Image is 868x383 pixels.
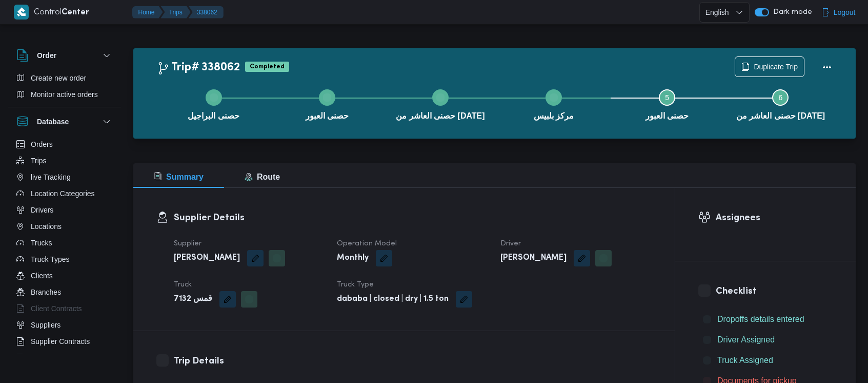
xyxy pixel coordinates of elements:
[396,110,485,122] span: حصنى العاشر من [DATE]
[31,253,69,265] span: Truck Types
[717,315,804,323] span: Dropoffs details entered
[817,2,860,23] button: Logout
[174,240,201,247] span: Supplier
[14,5,29,20] img: X8yXhbKr1z7QwAAAABJRU5ErkJggg==
[31,286,61,298] span: Branches
[383,77,497,130] button: حصنى العاشر من [DATE]
[497,77,611,130] button: مركز بلبيس
[174,281,192,288] span: Truck
[500,240,521,247] span: Driver
[779,93,783,102] span: 6
[31,220,62,233] span: Locations
[157,77,270,130] button: حصنى البراجيل
[834,6,856,18] span: Logout
[699,311,833,328] button: Dropoffs details entered
[817,56,837,77] button: Actions
[337,240,397,247] span: Operation Model
[154,173,204,181] span: Summary
[12,136,117,152] button: Orders
[8,70,121,107] div: Order
[12,235,117,251] button: Trucks
[12,185,117,202] button: Location Categories
[699,332,833,348] button: Driver Assigned
[306,110,349,122] span: حصنى العبور
[245,173,280,181] span: Route
[174,211,652,225] h3: Supplier Details
[31,204,53,216] span: Drivers
[132,6,163,18] button: Home
[31,352,56,364] span: Devices
[189,6,224,18] button: 338062
[436,93,445,102] svg: Step 3 is complete
[31,171,71,183] span: live Tracking
[174,354,652,368] h3: Trip Details
[717,335,775,344] span: Driver Assigned
[645,110,689,122] span: حصنى العبور
[12,152,117,169] button: Trips
[16,49,113,62] button: Order
[161,6,191,18] button: Trips
[12,70,117,86] button: Create new order
[270,77,383,130] button: حصنى العبور
[8,136,121,358] div: Database
[245,62,289,72] span: Completed
[31,270,53,282] span: Clients
[12,202,117,218] button: Drivers
[12,86,117,103] button: Monitor active orders
[12,300,117,317] button: Client Contracts
[337,293,449,305] b: dababa | closed | dry | 1.5 ton
[323,93,331,102] svg: Step 2 is complete
[31,187,95,200] span: Location Categories
[611,77,724,130] button: حصنى العبور
[37,116,69,128] h3: Database
[188,110,239,122] span: حصنى البراجيل
[665,93,669,102] span: 5
[31,319,60,331] span: Suppliers
[716,211,833,225] h3: Assignees
[62,9,89,16] b: Center
[717,313,804,325] span: Dropoffs details entered
[174,252,240,264] b: [PERSON_NAME]
[717,356,773,365] span: Truck Assigned
[250,64,285,70] b: Completed
[157,61,240,74] h2: Trip# 338062
[31,302,82,315] span: Client Contracts
[37,49,56,62] h3: Order
[12,317,117,333] button: Suppliers
[31,155,47,167] span: Trips
[31,88,98,101] span: Monitor active orders
[174,293,212,305] b: قمس 7132
[12,350,117,366] button: Devices
[210,93,218,102] svg: Step 1 is complete
[12,251,117,267] button: Truck Types
[16,116,113,128] button: Database
[724,77,837,130] button: حصنى العاشر من [DATE]
[337,252,369,264] b: Monthly
[500,252,567,264] b: [PERSON_NAME]
[12,218,117,235] button: Locations
[12,169,117,185] button: live Tracking
[337,281,374,288] span: Truck Type
[12,333,117,350] button: Supplier Contracts
[736,110,825,122] span: حصنى العاشر من [DATE]
[550,93,558,102] svg: Step 4 is complete
[534,110,574,122] span: مركز بلبيس
[31,72,86,84] span: Create new order
[31,237,52,249] span: Trucks
[31,138,53,150] span: Orders
[754,61,798,73] span: Duplicate Trip
[769,8,812,16] span: Dark mode
[735,56,804,77] button: Duplicate Trip
[717,354,773,367] span: Truck Assigned
[716,284,833,298] h3: Checklist
[12,284,117,300] button: Branches
[717,334,775,346] span: Driver Assigned
[31,335,90,348] span: Supplier Contracts
[12,267,117,284] button: Clients
[699,352,833,369] button: Truck Assigned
